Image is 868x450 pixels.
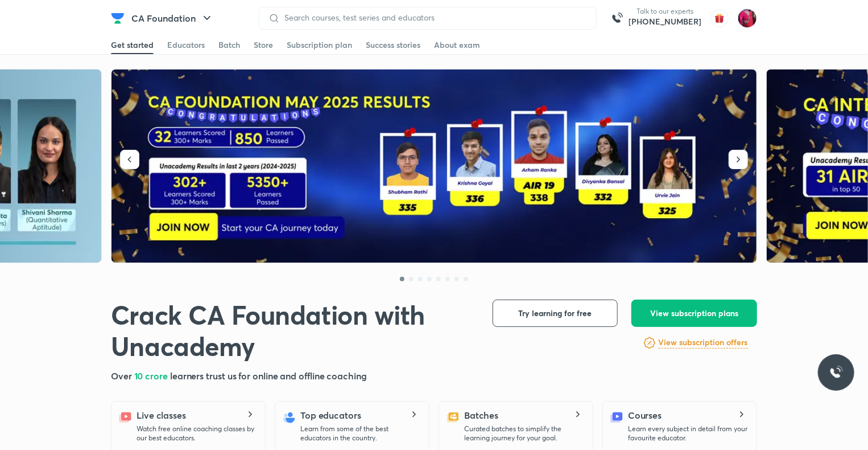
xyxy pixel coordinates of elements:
span: 10 crore [134,370,170,382]
h5: Top educators [300,408,361,422]
img: call-us [606,7,629,30]
a: View subscription offers [659,336,748,350]
div: Get started [111,39,154,51]
h1: Crack CA Foundation with Unacademy [111,300,474,362]
div: About exam [434,39,480,51]
img: ttu [829,366,843,379]
a: Batch [218,36,240,54]
p: Curated batches to simplify the learning journey for your goal. [464,424,584,443]
input: Search courses, test series and educators [280,13,587,22]
a: [PHONE_NUMBER] [629,16,701,27]
div: Batch [218,39,240,51]
a: Get started [111,36,154,54]
a: Educators [167,36,205,54]
p: Learn every subject in detail from your favourite educator. [628,424,747,443]
button: View subscription plans [631,300,757,327]
p: Talk to our experts [629,7,701,16]
p: Learn from some of the best educators in the country. [300,424,420,443]
span: learners trust us for online and offline coaching [170,370,367,382]
div: Success stories [366,39,420,51]
img: Company Logo [111,11,125,25]
a: About exam [434,36,480,54]
h6: View subscription offers [659,337,748,349]
img: avatar [710,9,729,27]
h5: Batches [464,408,498,422]
p: Watch free online coaching classes by our best educators. [137,424,256,443]
img: Anushka Gupta [738,9,757,28]
h5: Live classes [137,408,186,422]
h5: Courses [628,408,662,422]
a: Success stories [366,36,420,54]
button: Try learning for free [493,300,618,327]
div: Subscription plan [287,39,352,51]
span: View subscription plans [650,308,738,319]
div: Educators [167,39,205,51]
button: CA Foundation [125,7,221,30]
a: Store [254,36,273,54]
a: Subscription plan [287,36,352,54]
span: Over [111,370,134,382]
div: Store [254,39,273,51]
span: Try learning for free [519,308,592,319]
